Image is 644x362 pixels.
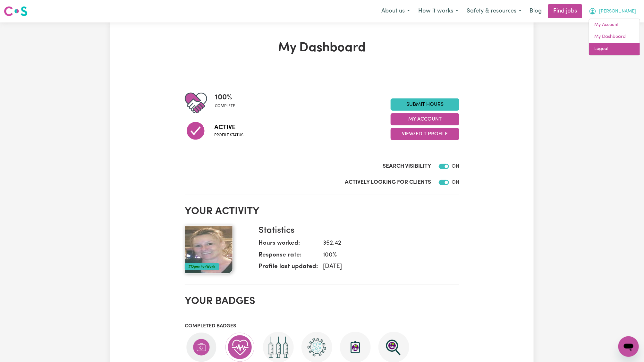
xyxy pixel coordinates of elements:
a: Careseekers logo [4,4,28,19]
dd: 352.42 [318,239,454,248]
div: My Account [589,19,640,55]
span: ON [452,164,459,169]
div: Profile completeness: 100% [215,92,240,114]
span: complete [215,103,235,109]
span: [PERSON_NAME] [599,8,636,15]
label: Search Visibility [383,162,431,171]
h2: Your activity [185,206,459,218]
h2: Your badges [185,295,459,307]
button: My Account [391,113,459,125]
span: 100 % [215,92,235,103]
a: My Dashboard [589,31,640,43]
h1: My Dashboard [185,40,459,56]
a: Submit Hours [391,98,459,111]
a: Logout [589,43,640,55]
dd: 100 % [318,251,454,260]
a: Blog [526,4,546,18]
button: Safety & resources [462,4,526,18]
img: Your profile picture [185,225,233,274]
button: My Account [585,4,640,18]
dt: Hours worked: [258,239,318,251]
button: About us [377,4,414,18]
a: Find jobs [548,4,582,18]
dt: Response rate: [258,251,318,263]
span: Profile status [214,132,243,138]
h3: Statistics [258,225,454,236]
span: Active [214,123,243,132]
span: ON [452,180,459,185]
dd: [DATE] [318,262,454,272]
label: Actively Looking for Clients [345,178,431,187]
button: View/Edit Profile [391,128,459,140]
div: #OpenForWork [185,263,219,270]
dt: Profile last updated: [258,262,318,274]
h3: Completed badges [185,323,459,329]
iframe: Button to launch messaging window [618,336,639,357]
button: How it works [414,4,462,18]
img: Careseekers logo [4,5,28,17]
a: My Account [589,19,640,31]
